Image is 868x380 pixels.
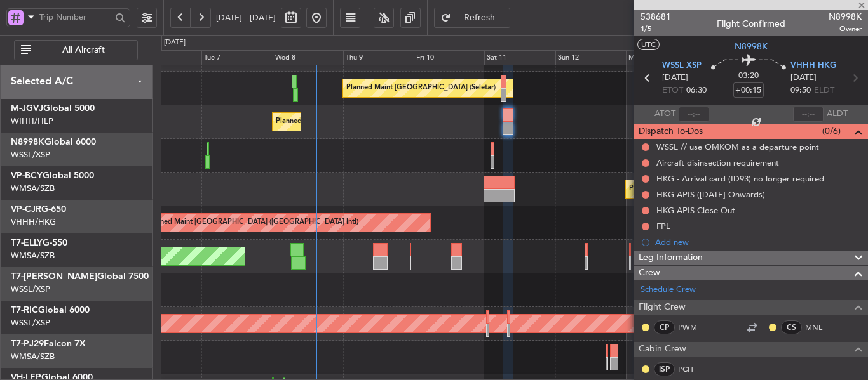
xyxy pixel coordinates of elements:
span: VP-CJR [11,205,41,214]
a: WMSA/SZB [11,183,55,194]
a: WIHH/HLP [11,115,53,127]
span: Crew [639,266,660,280]
div: Sat 11 [484,50,555,65]
div: Planned Maint [GEOGRAPHIC_DATA] (Seletar) [346,79,496,98]
span: VP-BCY [11,171,43,180]
a: T7-[PERSON_NAME]Global 7500 [11,272,149,281]
span: (0/6) [822,124,841,138]
div: Planned Maint [GEOGRAPHIC_DATA] (Seletar) [276,112,425,131]
span: WSSL XSP [662,60,702,72]
div: HKG APIS Close Out [656,205,735,216]
a: PWM [678,322,707,333]
button: UTC [637,39,660,50]
div: Mon 6 [131,50,201,65]
a: VP-BCYGlobal 5000 [11,171,94,180]
a: M-JGVJGlobal 5000 [11,104,95,113]
a: N8998KGlobal 6000 [11,138,96,147]
span: [DATE] - [DATE] [216,12,276,23]
button: All Aircraft [14,40,138,60]
span: Refresh [454,13,506,22]
div: Fri 10 [414,50,484,65]
div: Planned Maint [GEOGRAPHIC_DATA] ([GEOGRAPHIC_DATA] Intl) [629,180,841,199]
a: VP-CJRG-650 [11,205,66,214]
span: [DATE] [790,72,817,84]
div: HKG APIS ([DATE] Onwards) [656,189,765,200]
span: All Aircraft [34,46,133,55]
div: HKG - Arrival card (ID93) no longer required [656,173,824,184]
div: CS [781,320,802,334]
span: [DATE] [662,72,688,84]
span: Owner [829,23,862,34]
span: M-JGVJ [11,104,43,113]
span: N8998K [735,40,768,53]
div: Aircraft disinsection requirement [656,157,779,168]
div: Flight Confirmed [717,17,785,30]
span: 06:30 [686,84,707,97]
span: VHHH HKG [790,60,836,72]
span: ATOT [654,108,675,121]
div: Mon 13 [626,50,696,65]
div: Add new [655,237,862,247]
span: N8998K [829,10,862,23]
a: WSSL/XSP [11,317,50,329]
span: ALDT [827,108,848,121]
div: [DATE] [164,37,186,48]
a: MNL [805,322,834,333]
div: Planned Maint [GEOGRAPHIC_DATA] ([GEOGRAPHIC_DATA] Intl) [146,213,358,232]
a: VHHH/HKG [11,216,56,228]
a: T7-RICGlobal 6000 [11,306,90,315]
span: N8998K [11,138,44,147]
span: T7-[PERSON_NAME] [11,272,97,281]
div: ISP [654,362,675,376]
span: Dispatch To-Dos [639,124,703,139]
span: 1/5 [641,23,671,34]
div: CP [654,320,675,334]
button: Refresh [434,8,510,28]
input: Trip Number [39,8,111,27]
a: T7-PJ29Falcon 7X [11,339,86,348]
div: Sun 12 [555,50,626,65]
a: Schedule Crew [641,284,696,296]
span: 538681 [641,10,671,23]
a: PCH [678,364,707,375]
span: Flight Crew [639,300,686,315]
span: 09:50 [790,84,811,97]
span: T7-PJ29 [11,339,44,348]
a: WSSL/XSP [11,149,50,161]
span: T7-ELLY [11,239,43,247]
span: ETOT [662,84,683,97]
a: WSSL/XSP [11,284,50,295]
div: Wed 8 [273,50,343,65]
span: ELDT [814,84,834,97]
a: T7-ELLYG-550 [11,239,67,247]
div: Thu 9 [343,50,414,65]
div: FPL [656,221,670,232]
span: Cabin Crew [639,342,686,357]
div: WSSL // use OMKOM as a departure point [656,141,819,152]
a: WMSA/SZB [11,351,55,362]
span: T7-RIC [11,306,38,315]
div: Tue 7 [201,50,272,65]
span: 03:20 [738,70,759,82]
span: Leg Information [639,251,703,265]
a: WMSA/SZB [11,250,55,261]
